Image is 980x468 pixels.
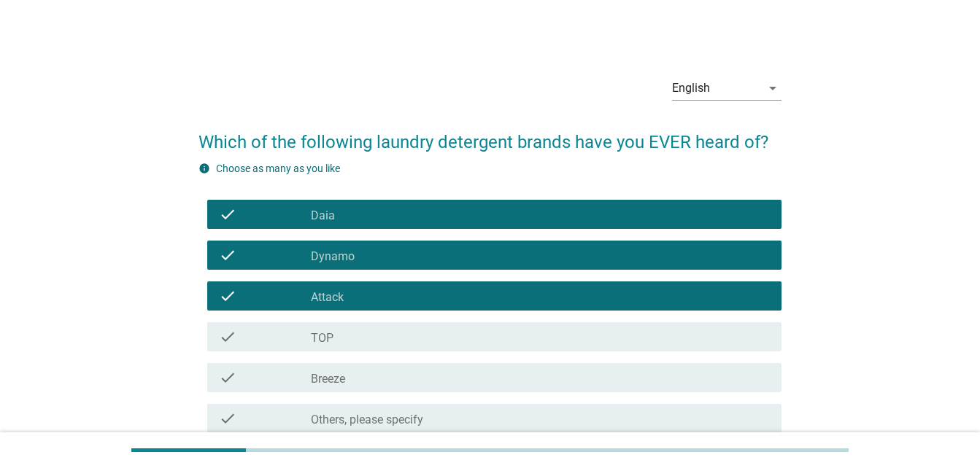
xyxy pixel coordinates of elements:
i: check [219,287,236,305]
label: Daia [311,208,335,223]
label: Attack [311,290,344,305]
label: Others, please specify [311,413,423,427]
i: check [219,328,236,346]
label: Breeze [311,372,345,386]
label: Dynamo [311,249,355,264]
h2: Which of the following laundry detergent brands have you EVER heard of? [198,114,782,155]
i: check [219,246,236,264]
i: check [219,369,236,386]
div: English [672,82,710,95]
i: info [198,163,210,174]
i: check [219,410,236,427]
i: arrow_drop_down [764,79,782,97]
label: TOP [311,331,333,346]
i: check [219,206,236,223]
label: Choose as many as you like [216,163,340,174]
